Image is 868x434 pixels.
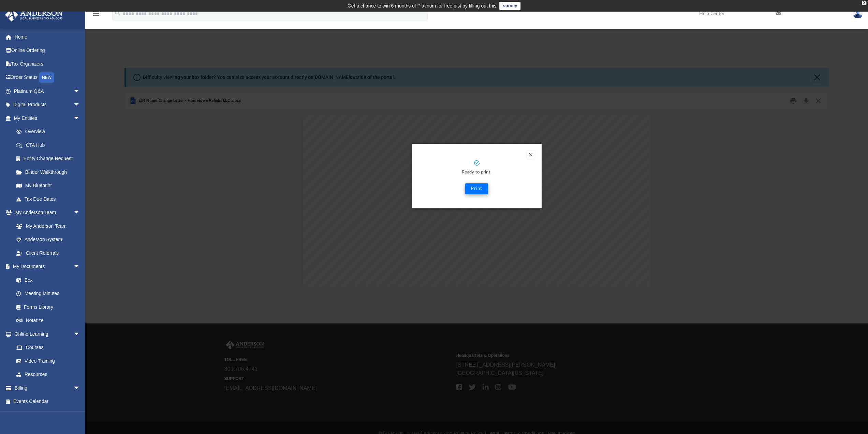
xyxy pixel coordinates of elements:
[10,314,87,327] a: Notarize
[10,300,84,314] a: Forms Library
[124,92,829,286] div: Preview
[10,179,87,193] a: My Blueprint
[5,206,87,220] a: My Anderson Teamarrow_drop_down
[10,192,90,206] a: Tax Due Dates
[5,57,90,71] a: Tax Organizers
[10,138,90,152] a: CTA Hub
[5,381,90,395] a: Billingarrow_drop_down
[92,10,100,18] i: menu
[419,169,535,177] p: Ready to print.
[92,13,100,18] a: menu
[853,9,863,18] img: User Pic
[10,152,90,166] a: Entity Change Request
[73,206,87,220] span: arrow_drop_down
[5,84,90,98] a: Platinum Q&Aarrow_drop_down
[39,72,54,83] div: NEW
[73,111,87,125] span: arrow_drop_down
[5,30,90,44] a: Home
[499,2,520,10] a: survey
[5,44,90,57] a: Online Ordering
[10,341,87,354] a: Courses
[10,165,90,179] a: Binder Walkthrough
[5,71,90,85] a: Order StatusNEW
[10,219,84,233] a: My Anderson Team
[10,125,90,139] a: Overview
[5,260,87,274] a: My Documentsarrow_drop_down
[10,233,87,247] a: Anderson System
[5,98,90,112] a: Digital Productsarrow_drop_down
[465,183,488,194] button: Print
[3,8,65,22] img: Anderson Advisors Platinum Portal
[10,354,84,368] a: Video Training
[5,395,90,408] a: Events Calendar
[5,111,90,125] a: My Entitiesarrow_drop_down
[10,273,84,287] a: Box
[10,368,87,381] a: Resources
[10,246,87,260] a: Client Referrals
[73,327,87,341] span: arrow_drop_down
[114,9,121,17] i: search
[73,260,87,274] span: arrow_drop_down
[73,381,87,395] span: arrow_drop_down
[73,84,87,98] span: arrow_drop_down
[862,1,866,5] div: close
[10,287,87,300] a: Meeting Minutes
[5,327,87,341] a: Online Learningarrow_drop_down
[73,98,87,112] span: arrow_drop_down
[348,2,497,10] div: Get a chance to win 6 months of Platinum for free just by filling out this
